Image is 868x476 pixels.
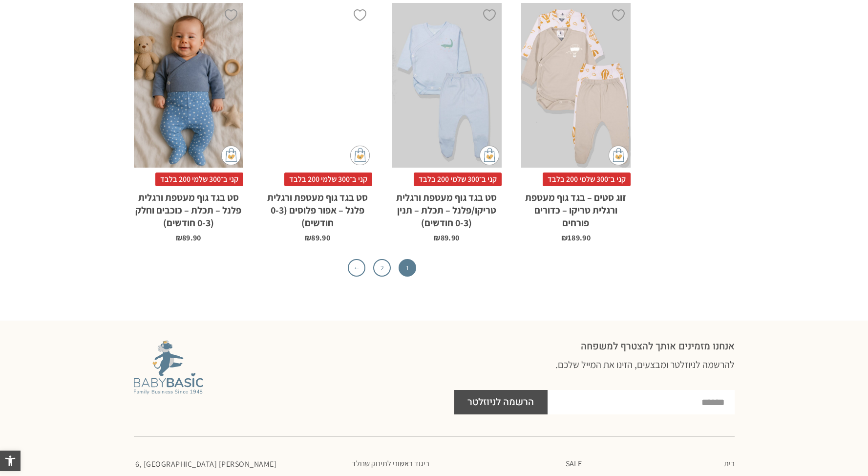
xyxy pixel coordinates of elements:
span: קני ב־300 שלמי 200 בלבד [414,173,502,186]
bdi: 89.90 [305,233,330,243]
span: ₪ [434,233,440,243]
p: [PERSON_NAME] 6, [GEOGRAPHIC_DATA] [134,459,277,470]
bdi: 189.90 [561,233,591,243]
img: Baby Basic מבית אריה בגדים לתינוקות [134,340,203,394]
a: זוג סטים - בגד גוף מעטפת ורגלית טריקו - כדורים פורחים קני ב־300 שלמי 200 בלבדזוג סטים – בגד גוף מ... [521,3,631,242]
a: בית [592,459,735,469]
a: סט בגד גוף מעטפת ורגלית פלנל - תכלת - כוכבים וחלק (0-3 חודשים) קני ב־300 שלמי 200 בלבדסט בגד גוף ... [134,3,243,242]
h2: סט בגד גוף מעטפת ורגלית פלנל – תכלת – כוכבים וחלק (0-3 חודשים) [134,186,243,229]
nav: עימוד מוצר [134,259,631,277]
span: הרשמה לניוזלטר [467,390,534,414]
bdi: 89.90 [176,233,201,243]
h2: סט בגד גוף מעטפת ורגלית טריקו/פלנל – תכלת – תנין (0-3 חודשים) [392,186,501,229]
span: קני ב־300 שלמי 200 בלבד [543,173,631,186]
img: cat-mini-atc.png [609,146,628,165]
span: 1 [399,259,416,277]
span: קני ב־300 שלמי 200 בלבד [155,173,243,186]
span: קני ב־300 שלמי 200 בלבד [284,173,372,186]
a: סט בגד גוף מעטפת ורגלית טריקו/פלנל - תכלת - תנין (0-3 חודשים) קני ב־300 שלמי 200 בלבדסט בגד גוף מ... [392,3,501,242]
img: cat-mini-atc.png [350,146,370,165]
a: ← [348,259,365,277]
a: 2 [373,259,391,277]
bdi: 89.90 [434,233,459,243]
h2: אנחנו מזמינים אותך להצטרף למשפחה [454,340,735,353]
span: ₪ [176,233,182,243]
h2: סט בגד גוף מעטפת ורגלית פלנל – אפור פלוסים (0-3 חודשים) [263,186,372,229]
h3: להרשמה לניוזלטר ומבצעים, הזינו את המייל שלכם. [454,358,735,385]
button: הרשמה לניוזלטר [454,390,548,414]
img: cat-mini-atc.png [480,146,499,165]
h2: זוג סטים – בגד גוף מעטפת ורגלית טריקו – כדורים פורחים [521,186,631,229]
a: סט בגד גוף מעטפת ורגלית פלנל - אפור פלוסים (0-3 חודשים) קני ב־300 שלמי 200 בלבדסט בגד גוף מעטפת ו... [263,3,372,242]
span: ₪ [305,233,311,243]
img: cat-mini-atc.png [221,146,241,165]
a: SALE [439,459,582,469]
a: ביגוד ראשוני לתינוק שנולד [286,459,429,469]
span: ₪ [561,233,568,243]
